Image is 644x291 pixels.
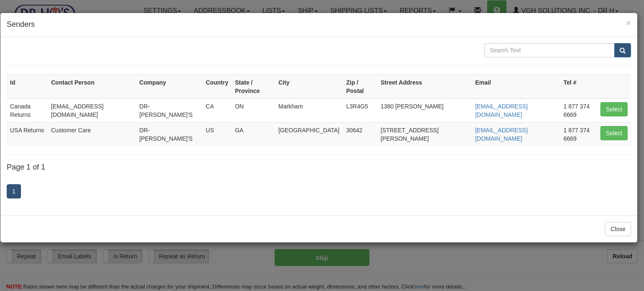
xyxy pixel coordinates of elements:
[7,122,48,146] td: USA Returns
[136,122,203,146] td: DR-[PERSON_NAME]'S
[275,75,343,98] th: City
[275,98,343,122] td: Markham
[48,122,136,146] td: Customer Care
[605,222,631,236] button: Close
[484,43,615,57] input: Search Text
[343,122,377,146] td: 30642
[231,98,275,122] td: ON
[600,102,628,116] button: Select
[600,126,628,140] button: Select
[203,122,232,146] td: US
[377,122,472,146] td: [STREET_ADDRESS][PERSON_NAME]
[7,98,48,122] td: Canada Returns
[203,98,232,122] td: CA
[472,75,560,98] th: Email
[7,163,631,172] h4: Page 1 of 1
[231,122,275,146] td: GA
[48,98,136,122] td: [EMAIL_ADDRESS][DOMAIN_NAME]
[475,103,527,118] a: [EMAIL_ADDRESS][DOMAIN_NAME]
[203,75,232,98] th: Country
[7,75,48,98] th: Id
[136,75,203,98] th: Company
[626,18,631,28] span: ×
[560,122,597,146] td: 1 877 374 6669
[560,98,597,122] td: 1 877 374 6669
[136,98,203,122] td: DR-[PERSON_NAME]'S
[377,98,472,122] td: 1380 [PERSON_NAME]
[231,75,275,98] th: State / Province
[343,98,377,122] td: L3R4G5
[377,75,472,98] th: Street Address
[7,19,631,30] h4: Senders
[48,75,136,98] th: Contact Person
[343,75,377,98] th: Zip / Postal
[275,122,343,146] td: [GEOGRAPHIC_DATA]
[560,75,597,98] th: Tel #
[475,127,527,142] a: [EMAIL_ADDRESS][DOMAIN_NAME]
[7,184,21,198] a: 1
[625,103,643,188] iframe: chat widget
[626,18,631,27] button: Close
